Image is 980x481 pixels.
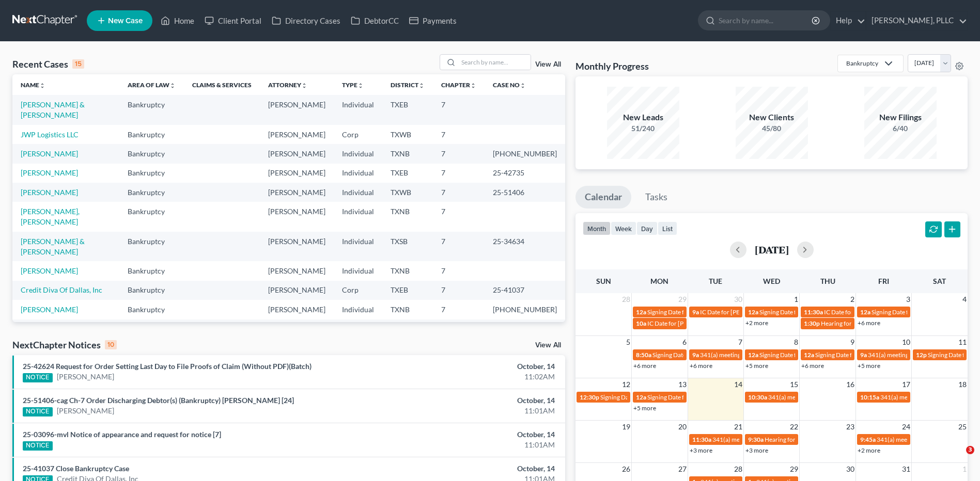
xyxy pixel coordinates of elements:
[793,293,799,306] span: 1
[905,293,911,306] span: 3
[382,95,433,124] td: TXEB
[342,81,364,89] a: Typeunfold_more
[736,111,808,123] div: New Clients
[658,221,677,235] button: list
[12,339,117,351] div: NextChapter Notices
[21,207,80,226] a: [PERSON_NAME], [PERSON_NAME]
[652,351,745,359] span: Signing Date for [PERSON_NAME]
[789,421,799,433] span: 22
[681,336,688,348] span: 6
[57,406,114,416] a: [PERSON_NAME]
[433,95,485,124] td: 7
[933,277,946,285] span: Sat
[520,83,526,89] i: unfold_more
[815,351,908,359] span: Signing Date for [PERSON_NAME]
[755,244,789,255] h2: [DATE]
[23,373,53,382] div: NOTICE
[957,378,968,391] span: 18
[384,395,555,406] div: October, 14
[748,436,764,443] span: 9:30a
[382,300,433,319] td: TXNB
[596,277,611,285] span: Sun
[493,81,526,89] a: Case Nounfold_more
[845,421,855,433] span: 23
[600,393,693,401] span: Signing Date for [PERSON_NAME]
[21,266,78,275] a: [PERSON_NAME]
[485,183,565,202] td: 25-51406
[535,61,561,68] a: View All
[849,293,855,306] span: 2
[334,125,382,144] td: Corp
[733,463,743,475] span: 28
[382,261,433,280] td: TXNB
[636,308,646,316] span: 12a
[858,362,880,370] a: +5 more
[23,441,53,451] div: NOTICE
[737,336,743,348] span: 7
[858,446,880,454] a: +2 more
[184,74,260,95] th: Claims & Services
[700,308,806,316] span: IC Date for [PERSON_NAME], Shylanda
[334,202,382,231] td: Individual
[901,463,911,475] span: 31
[647,308,740,316] span: Signing Date for [PERSON_NAME]
[801,362,824,370] a: +6 more
[961,293,968,306] span: 4
[804,319,820,327] span: 1:30p
[636,393,646,401] span: 12a
[763,277,780,285] span: Wed
[260,202,334,231] td: [PERSON_NAME]
[433,164,485,183] td: 7
[105,340,117,349] div: 10
[736,123,808,134] div: 45/80
[692,436,711,443] span: 11:30a
[945,446,970,471] iframe: Intercom live chat
[260,232,334,261] td: [PERSON_NAME]
[677,378,688,391] span: 13
[575,60,649,72] h3: Monthly Progress
[260,261,334,280] td: [PERSON_NAME]
[733,378,743,391] span: 14
[864,123,937,134] div: 6/40
[824,308,966,316] span: IC Date for [PERSON_NAME][GEOGRAPHIC_DATA]
[872,308,964,316] span: Signing Date for [PERSON_NAME]
[334,281,382,300] td: Corp
[957,336,968,348] span: 11
[580,393,599,401] span: 12:30p
[621,421,631,433] span: 19
[433,144,485,163] td: 7
[733,293,743,306] span: 30
[260,319,334,339] td: [PERSON_NAME]
[384,372,555,382] div: 11:02AM
[433,232,485,261] td: 7
[169,83,176,89] i: unfold_more
[119,319,184,339] td: Bankruptcy
[72,59,84,69] div: 15
[334,232,382,261] td: Individual
[433,202,485,231] td: 7
[692,308,699,316] span: 9a
[346,11,404,30] a: DebtorCC
[128,81,176,89] a: Area of Lawunfold_more
[709,277,722,285] span: Tue
[119,281,184,300] td: Bankruptcy
[384,361,555,372] div: October, 14
[384,440,555,450] div: 11:01AM
[21,305,78,314] a: [PERSON_NAME]
[845,378,855,391] span: 16
[745,319,768,327] a: +2 more
[301,83,307,89] i: unfold_more
[485,164,565,183] td: 25-42735
[119,232,184,261] td: Bankruptcy
[690,362,712,370] a: +6 more
[583,221,611,235] button: month
[108,17,143,25] span: New Case
[382,144,433,163] td: TXNB
[860,351,867,359] span: 9a
[268,81,307,89] a: Attorneyunfold_more
[119,125,184,144] td: Bankruptcy
[382,281,433,300] td: TXEB
[793,336,799,348] span: 8
[23,407,53,416] div: NOTICE
[821,319,852,327] span: Hearing for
